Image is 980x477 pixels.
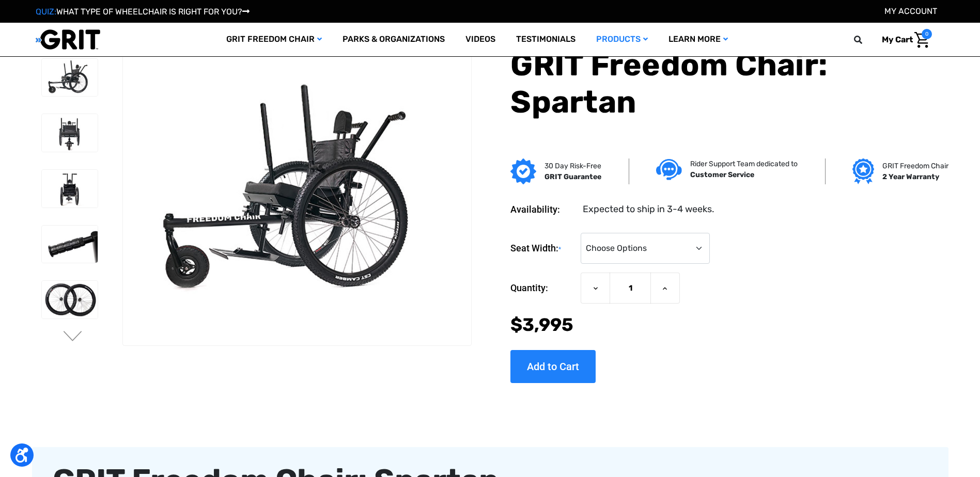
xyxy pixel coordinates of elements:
[216,23,332,56] a: GRIT Freedom Chair
[36,7,250,17] a: QUIZ:WHAT TYPE OF WHEELCHAIR IS RIGHT FOR YOU?
[510,273,575,304] label: Quantity:
[884,6,937,16] a: Account
[506,23,586,56] a: Testimonials
[922,29,932,39] span: 0
[42,114,98,152] img: GRIT Freedom Chair: Spartan
[656,159,682,180] img: Customer service
[36,7,56,17] span: QUIZ:
[455,23,506,56] a: Videos
[42,281,98,319] img: GRIT Freedom Chair: Spartan
[42,226,98,263] img: GRIT Freedom Chair: Spartan
[62,331,84,343] button: Go to slide 2 of 4
[332,23,455,56] a: Parks & Organizations
[42,59,98,97] img: GRIT Freedom Chair: Spartan
[545,161,601,171] p: 30 Day Risk-Free
[852,158,874,184] img: Grit freedom
[859,29,874,51] input: Search
[123,75,471,307] img: GRIT Freedom Chair: Spartan
[510,314,573,336] span: $3,995
[690,158,798,169] p: Rider Support Team dedicated to
[882,35,913,44] span: My Cart
[545,172,601,181] strong: GRIT Guarantee
[42,170,98,208] img: GRIT Freedom Chair: Spartan
[874,29,932,51] a: Cart with 0 items
[914,32,929,48] img: Cart
[583,202,714,216] dd: Expected to ship in 3-4 weeks.
[510,46,944,121] h1: GRIT Freedom Chair: Spartan
[882,161,948,171] p: GRIT Freedom Chair
[510,233,575,264] label: Seat Width:
[586,23,658,56] a: Products
[882,172,939,181] strong: 2 Year Warranty
[36,29,100,50] img: GRIT All-Terrain Wheelchair and Mobility Equipment
[690,170,754,179] strong: Customer Service
[510,202,575,216] dt: Availability:
[658,23,738,56] a: Learn More
[510,158,536,184] img: GRIT Guarantee
[510,350,596,383] input: Add to Cart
